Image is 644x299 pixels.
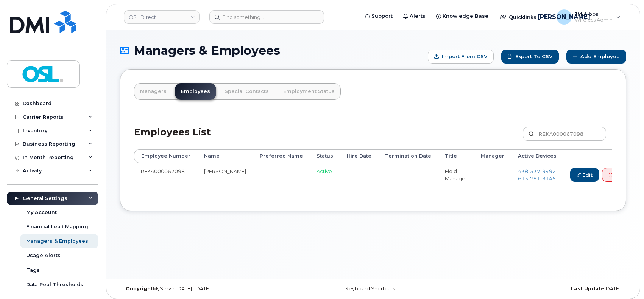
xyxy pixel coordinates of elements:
span: 613 [518,175,556,181]
th: Termination Date [378,149,438,163]
span: 438 [518,168,556,174]
h1: Managers & Employees [120,44,424,57]
th: Name [197,149,253,163]
span: 9492 [540,168,556,174]
a: Employees [175,83,216,100]
strong: Copyright [126,286,153,291]
h2: Employees List [134,127,211,149]
span: Active [317,168,332,174]
form: Import from CSV [428,50,494,64]
a: Managers [134,83,173,100]
a: 6137919145 [518,175,556,181]
th: Manager [474,149,511,163]
a: Special Contacts [218,83,275,100]
a: Employment Status [277,83,341,100]
div: [DATE] [457,286,626,292]
div: MyServe [DATE]–[DATE] [120,286,289,292]
td: Field Manager [438,163,474,190]
th: Active Devices [511,149,563,163]
a: Keyboard Shortcuts [345,286,395,291]
th: Title [438,149,474,163]
a: 4383379492 [518,168,556,174]
span: 337 [528,168,540,174]
td: REKA000067098 [134,163,197,190]
th: Hire Date [340,149,378,163]
td: [PERSON_NAME] [197,163,253,190]
th: Preferred Name [253,149,310,163]
a: Delete [602,168,638,182]
a: Edit [570,168,599,182]
a: Add Employee [566,50,626,64]
span: 791 [528,175,540,181]
strong: Last Update [571,286,604,291]
span: 9145 [540,175,556,181]
th: Status [310,149,340,163]
a: Export to CSV [501,50,559,64]
th: Employee Number [134,149,197,163]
